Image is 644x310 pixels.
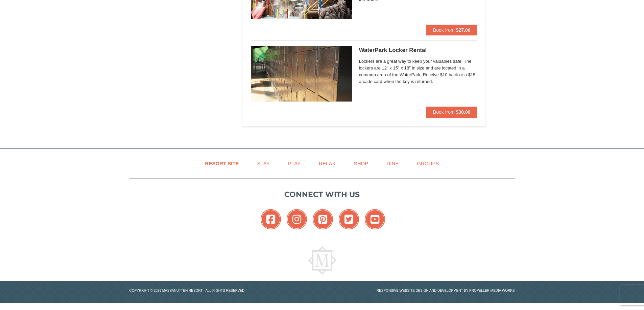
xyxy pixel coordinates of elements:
[249,156,278,171] a: Stay
[426,25,477,35] button: Book from $27.00
[310,156,344,171] a: Relax
[377,289,515,292] a: Responsive website design and development by Propeller Media Works
[251,46,352,101] img: 6619917-1005-d92ad057.png
[308,246,336,275] img: Massanutten Resort Logo
[359,58,477,85] span: Lockers are a great way to keep your valuables safe. The lockers are 12" x 15" x 18" in size and ...
[433,27,455,33] span: Book from
[345,156,377,171] a: Shop
[456,109,471,115] strong: $30.00
[129,189,515,200] p: Connect with us
[124,288,322,293] p: Copyright © 2023 Massanutten Resort - All Rights Reserved.
[378,156,407,171] a: Dine
[280,156,309,171] a: Play
[408,156,447,171] a: Groups
[456,27,471,33] strong: $27.00
[426,107,477,117] button: Book from $30.00
[197,156,247,171] a: Resort Site
[359,47,477,54] h5: WaterPark Locker Rental
[433,109,455,115] span: Book from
